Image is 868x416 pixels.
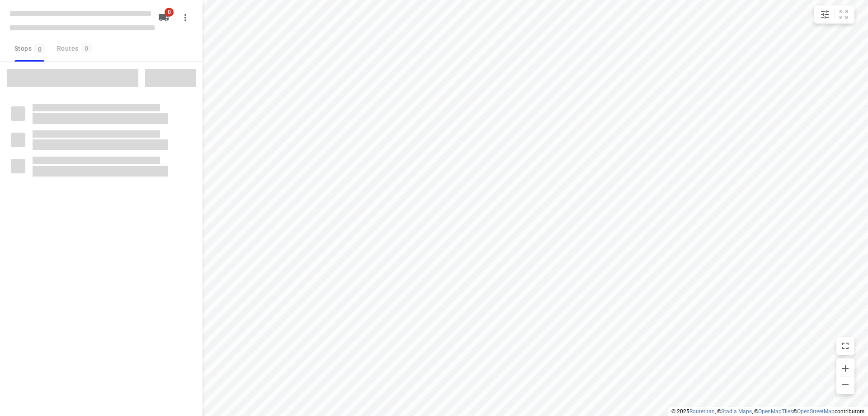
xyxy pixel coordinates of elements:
[814,5,854,24] div: small contained button group
[797,408,835,415] a: OpenStreetMap
[689,408,715,415] a: Routetitan
[758,408,793,415] a: OpenMapTiles
[721,408,752,415] a: Stadia Maps
[671,408,864,415] li: © 2025 , © , © © contributors
[816,5,834,24] button: Map settings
